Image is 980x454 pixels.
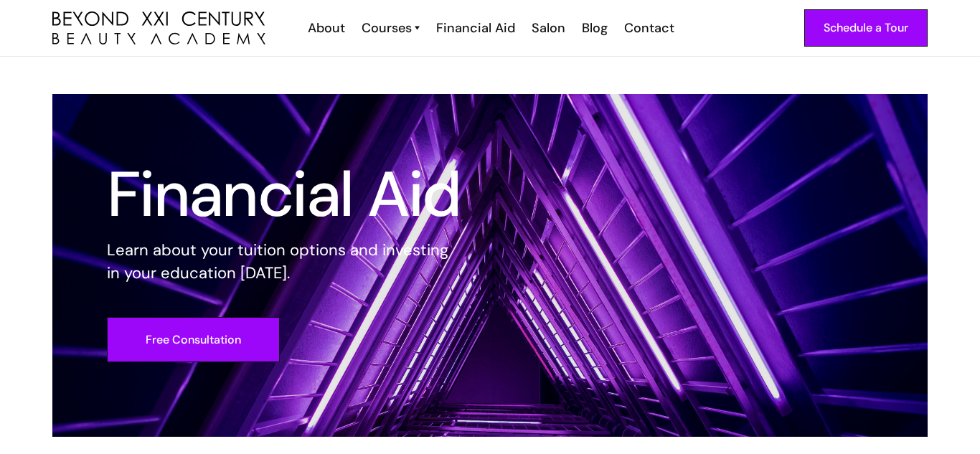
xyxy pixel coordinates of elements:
a: Contact [615,19,682,37]
a: Salon [522,19,573,37]
div: Salon [532,19,565,37]
div: Blog [582,19,608,37]
div: Schedule a Tour [824,19,908,37]
a: Blog [573,19,615,37]
div: Financial Aid [436,19,515,37]
a: Courses [362,19,420,37]
img: beyond 21st century beauty academy logo [52,11,265,45]
div: Courses [362,19,412,37]
div: About [308,19,345,37]
a: Financial Aid [427,19,522,37]
a: home [52,11,265,45]
p: Learn about your tuition options and investing in your education [DATE]. [107,239,461,285]
div: Contact [624,19,674,37]
a: About [298,19,352,37]
h1: Financial Aid [107,169,461,220]
a: Schedule a Tour [804,9,928,47]
a: Free Consultation [107,317,280,362]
